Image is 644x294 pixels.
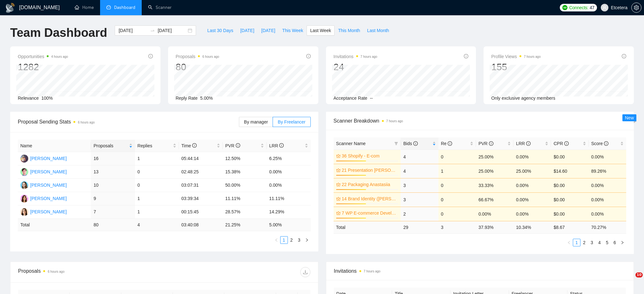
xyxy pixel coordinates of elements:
[280,236,288,244] li: 1
[91,152,135,165] td: 16
[305,238,309,242] span: right
[516,141,531,146] span: LRR
[148,5,172,10] a: searchScanner
[491,53,541,60] span: Profile Views
[603,239,611,246] li: 5
[334,96,368,101] span: Acceptance Rate
[278,119,305,124] span: By Freelancer
[204,25,237,36] button: Last 30 Days
[438,192,476,207] td: 0
[10,25,107,40] h1: Team Dashboard
[342,167,397,174] a: 21 Presentation [PERSON_NAME]
[393,139,399,148] span: filter
[551,192,588,207] td: $0.00
[30,168,67,175] div: [PERSON_NAME]
[513,150,551,164] td: 0.00%
[386,119,403,123] time: 7 hours ago
[20,181,28,189] img: VY
[553,141,568,146] span: CPR
[20,209,67,214] a: AV[PERSON_NAME]
[438,178,476,192] td: 0
[588,239,595,246] a: 3
[364,270,381,273] time: 7 hours ago
[489,141,493,146] span: info-circle
[334,61,377,73] div: 24
[223,179,267,192] td: 50.00%
[438,150,476,164] td: 0
[632,5,641,10] span: setting
[41,96,53,101] span: 100%
[401,221,438,233] td: 29
[288,237,295,244] a: 2
[300,267,310,277] button: download
[279,143,284,148] span: info-circle
[367,27,389,34] span: Last Month
[279,25,307,36] button: This Week
[438,207,476,221] td: 0
[135,192,179,205] td: 1
[176,53,219,60] span: Proposals
[150,28,155,33] span: to
[258,25,279,36] button: [DATE]
[334,117,627,125] span: Scanner Breakdown
[631,3,641,13] button: setting
[20,155,28,163] img: PS
[244,119,268,124] span: By manager
[20,208,28,216] img: AV
[336,154,341,158] span: crown
[261,27,275,34] span: [DATE]
[93,142,127,149] span: Proposals
[342,195,397,202] a: 14 Brand Identity ([PERSON_NAME])
[18,219,91,231] td: Total
[619,239,626,246] li: Next Page
[622,272,638,288] iframe: Intercom live chat
[336,168,341,172] span: crown
[342,210,397,217] a: 7 WP E-commerce Development ([PERSON_NAME] B)
[310,27,331,34] span: Last Week
[513,221,551,233] td: 10.34 %
[438,221,476,233] td: 3
[51,55,68,58] time: 4 hours ago
[565,239,573,246] button: left
[30,182,67,189] div: [PERSON_NAME]
[625,115,634,120] span: New
[223,192,267,205] td: 11.11%
[589,221,626,233] td: 70.27 %
[75,5,94,10] a: homeHome
[179,205,223,219] td: 00:15:45
[240,27,254,34] span: [DATE]
[119,27,147,34] input: Start date
[91,205,135,219] td: 7
[135,165,179,179] td: 0
[288,236,295,244] li: 2
[176,61,219,73] div: 80
[303,236,311,244] li: Next Page
[335,25,363,36] button: This Month
[296,237,303,244] a: 3
[334,267,626,275] span: Invitations
[342,181,397,188] a: 22 Packaging Anastasiia
[401,150,438,164] td: 4
[604,141,608,146] span: info-circle
[202,55,219,58] time: 6 hours ago
[269,143,284,148] span: LRR
[551,164,588,178] td: $14.60
[48,270,64,273] time: 6 hours ago
[476,150,513,164] td: 25.00%
[370,96,373,101] span: --
[135,219,179,231] td: 4
[336,197,341,201] span: crown
[114,5,135,10] span: Dashboard
[363,25,392,36] button: Last Month
[20,168,28,176] img: DM
[135,152,179,165] td: 1
[513,207,551,221] td: 0.00%
[573,239,580,246] li: 1
[581,239,588,246] a: 2
[135,179,179,192] td: 0
[620,241,624,244] span: right
[18,61,68,73] div: 1282
[158,27,186,34] input: End date
[635,272,643,277] span: 10
[179,219,223,231] td: 03:40:08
